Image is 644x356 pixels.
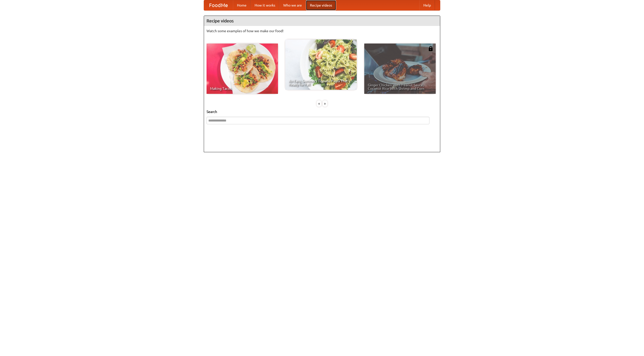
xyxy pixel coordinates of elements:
a: How it works [251,0,279,10]
a: Recipe videos [306,0,336,10]
img: 483408.png [428,46,433,51]
span: Making Tacos [210,87,274,90]
a: Help [419,0,435,10]
span: An Easy, Summery Tomato Pasta That's Ready for Fall [289,79,353,86]
div: » [323,100,327,107]
a: FoodMe [204,0,233,10]
p: Watch some examples of how we make our food! [207,28,437,33]
h5: Search [207,109,437,114]
a: An Easy, Summery Tomato Pasta That's Ready for Fall [285,39,357,90]
a: Home [233,0,251,10]
a: Making Tacos [207,44,278,94]
a: Who we are [279,0,306,10]
h4: Recipe videos [204,16,440,26]
div: « [317,100,321,107]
